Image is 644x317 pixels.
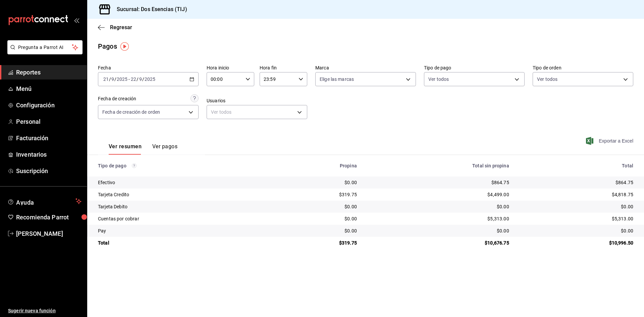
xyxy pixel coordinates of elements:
span: Inventarios [16,150,82,159]
span: Personal [16,117,82,126]
input: ---- [144,76,156,82]
label: Fecha [98,65,199,70]
label: Hora inicio [207,65,254,70]
div: Pagos [98,41,117,51]
span: Sugerir nueva función [8,307,82,314]
div: $4,499.00 [368,191,509,198]
div: $10,676.75 [368,240,509,246]
label: Usuarios [207,98,307,103]
input: ---- [116,76,128,82]
button: Regresar [98,24,132,31]
div: Cuentas por cobrar [98,215,265,222]
span: Ver todos [428,76,449,83]
span: Menú [16,84,82,93]
span: / [137,76,139,82]
div: navigation tabs [109,143,177,155]
div: Total [520,163,633,168]
span: [PERSON_NAME] [16,229,82,238]
span: Elige las marcas [320,76,354,83]
button: open_drawer_menu [74,17,79,23]
span: Recomienda Parrot [16,213,82,222]
div: $864.75 [368,179,509,186]
span: - [128,76,130,82]
span: / [109,76,111,82]
button: Exportar a Excel [587,137,633,145]
div: $864.75 [520,179,633,186]
span: / [114,76,116,82]
div: Efectivo [98,179,265,186]
div: $319.75 [276,191,357,198]
img: Tooltip marker [120,42,129,51]
div: Tipo de pago [98,163,265,168]
div: $0.00 [368,203,509,210]
div: Fecha de creación [98,95,136,102]
div: $0.00 [520,203,633,210]
label: Tipo de orden [533,65,633,70]
label: Marca [315,65,416,70]
h3: Sucursal: Dos Esencias (TIJ) [111,5,187,13]
input: -- [139,76,142,82]
div: Total [98,240,265,246]
div: $0.00 [520,227,633,234]
span: Pregunta a Parrot AI [18,44,72,51]
div: Total sin propina [368,163,509,168]
span: Suscripción [16,166,82,175]
div: $5,313.00 [368,215,509,222]
label: Hora fin [260,65,307,70]
span: Reportes [16,68,82,77]
span: Ayuda [16,197,73,205]
div: $0.00 [276,227,357,234]
label: Tipo de pago [424,65,525,70]
span: Configuración [16,101,82,110]
div: $319.75 [276,240,357,246]
span: / [142,76,144,82]
div: Pay [98,227,265,234]
div: Tarjeta Credito [98,191,265,198]
button: Ver resumen [109,143,142,155]
a: Pregunta a Parrot AI [5,49,83,56]
input: -- [130,76,137,82]
input: -- [111,76,114,82]
div: Propina [276,163,357,168]
div: Ver todos [207,105,307,119]
div: $5,313.00 [520,215,633,222]
span: Fecha de creación de orden [102,109,160,115]
button: Pregunta a Parrot AI [7,40,83,54]
span: Facturación [16,134,82,143]
div: $0.00 [368,227,509,234]
div: $0.00 [276,179,357,186]
div: $0.00 [276,215,357,222]
div: $4,818.75 [520,191,633,198]
span: Ver todos [537,76,557,83]
button: Ver pagos [152,143,177,155]
svg: Los pagos realizados con Pay y otras terminales son montos brutos. [132,163,137,168]
div: $10,996.50 [520,240,633,246]
div: $0.00 [276,203,357,210]
div: Tarjeta Debito [98,203,265,210]
input: -- [103,76,109,82]
span: Regresar [110,24,132,31]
